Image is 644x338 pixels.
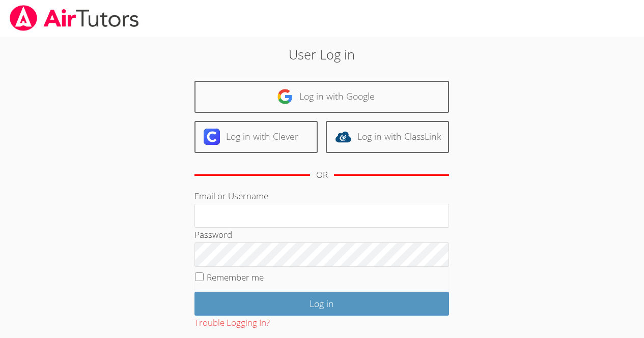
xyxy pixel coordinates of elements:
a: Log in with ClassLink [326,121,449,153]
input: Log in [194,292,449,316]
img: classlink-logo-d6bb404cc1216ec64c9a2012d9dc4662098be43eaf13dc465df04b49fa7ab582.svg [335,129,351,145]
label: Remember me [207,271,264,283]
div: OR [316,168,328,182]
img: clever-logo-6eab21bc6e7a338710f1a6ff85c0baf02591cd810cc4098c63d3a4b26e2feb20.svg [204,129,220,145]
img: airtutors_banner-c4298cdbf04f3fff15de1276eac7730deb9818008684d7c2e4769d2f7ddbe033.png [9,5,140,31]
label: Email or Username [194,190,268,202]
a: Log in with Clever [194,121,318,153]
img: google-logo-50288ca7cdecda66e5e0955fdab243c47b7ad437acaf1139b6f446037453330a.svg [277,88,293,105]
a: Log in with Google [194,81,449,113]
button: Trouble Logging In? [194,316,270,330]
label: Password [194,229,232,240]
h2: User Log in [148,45,496,64]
